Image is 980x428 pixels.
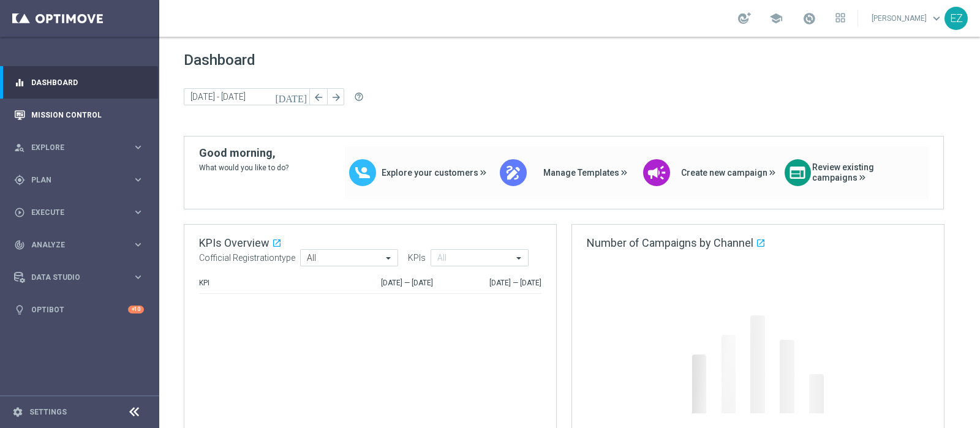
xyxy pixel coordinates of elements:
div: Explore [14,142,132,153]
div: Mission Control [14,99,144,131]
i: keyboard_arrow_right [132,206,144,218]
a: Mission Control [31,99,144,131]
i: keyboard_arrow_right [132,174,144,186]
span: Plan [31,176,132,184]
button: Mission Control [13,110,145,120]
span: Execute [31,209,132,216]
div: Plan [14,175,132,186]
div: EZ [944,7,968,30]
div: Dashboard [14,66,144,99]
i: track_changes [14,239,25,250]
i: lightbulb [14,304,25,315]
div: Optibot [14,293,144,326]
i: settings [12,407,23,418]
div: +10 [128,306,144,313]
a: Dashboard [31,66,144,99]
i: keyboard_arrow_right [132,141,144,153]
i: equalizer [14,77,25,88]
span: Explore [31,144,132,151]
button: person_search Explore keyboard_arrow_right [13,143,145,152]
button: Data Studio keyboard_arrow_right [13,272,145,282]
span: keyboard_arrow_down [930,12,943,25]
button: play_circle_outline Execute keyboard_arrow_right [13,208,145,217]
i: person_search [14,142,25,153]
i: gps_fixed [14,175,25,186]
div: Execute [14,207,132,218]
button: lightbulb Optibot +10 [13,305,145,315]
a: [PERSON_NAME]keyboard_arrow_down [870,9,944,28]
a: Optibot [31,293,128,326]
button: gps_fixed Plan keyboard_arrow_right [13,175,145,185]
i: play_circle_outline [14,207,25,218]
span: Data Studio [31,274,132,281]
div: Data Studio [14,272,132,283]
i: keyboard_arrow_right [132,271,144,283]
button: equalizer Dashboard [13,78,145,88]
span: Analyze [31,241,132,249]
div: Analyze [14,239,132,250]
a: Settings [29,408,67,416]
button: track_changes Analyze keyboard_arrow_right [13,240,145,250]
i: keyboard_arrow_right [132,239,144,250]
span: school [769,12,783,25]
